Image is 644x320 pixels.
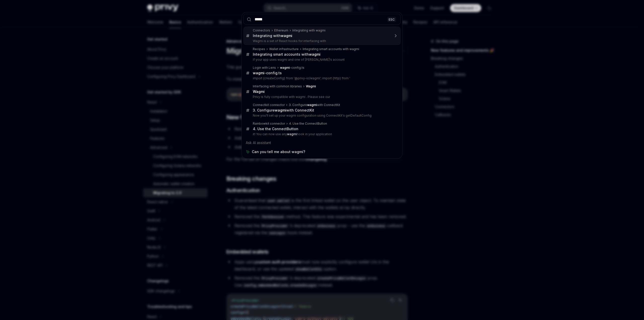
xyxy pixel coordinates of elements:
div: 4. Use the ConnectButton [289,122,327,126]
div: 3. Configure with ConnectKit [289,103,340,107]
div: Recipes [253,47,265,51]
div: Integrating with [253,33,292,38]
div: 4. Use the ConnectButton [253,127,298,131]
span: Can you tell me about wagmi? [252,149,305,154]
div: Ask AI assistant [243,138,401,147]
b: wagmi [307,103,317,107]
b: wagmi [309,52,320,56]
div: Interfacing with common libraries [253,84,302,88]
div: 3. Configure with ConnectKit [253,108,314,113]
p: it! You can now use any hook in your application [253,132,390,136]
b: wagmi [275,108,286,112]
div: -config.ts [280,66,304,70]
b: wagmi [280,66,290,69]
p: Wagmi is a set of React hooks for interfacing with [253,39,390,43]
p: If your app uses wagmi and one of [PERSON_NAME]'s account [253,58,390,62]
div: Ethereum [274,28,288,32]
b: Wagmi [306,84,316,88]
div: Rainbowkit connector [253,122,285,126]
div: Connectkit connector [253,103,285,107]
p: Now you'll set up your wagmi configuration using ConnectKit's getDefaultConfig [253,114,390,118]
div: -config.ts [253,71,282,75]
div: Wallet infrastructure [269,47,299,51]
div: Connectors [253,28,270,32]
b: wagmi [281,33,292,38]
p: Privy is fully compatible with wagmi . Please see our [253,95,390,99]
div: ESC [387,17,396,22]
b: Wagmi [253,89,265,94]
div: Integrating smart accounts with wagmi [303,47,359,51]
b: wagmi [287,132,297,136]
div: Integrating smart accounts with [253,52,320,57]
div: Login with Lens [253,66,276,70]
div: Integrating with wagmi [292,28,326,32]
p: import {createConfig} from '@privy-io/wagmi'; import {http} from ' [253,76,390,80]
b: wagmi [253,71,264,75]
